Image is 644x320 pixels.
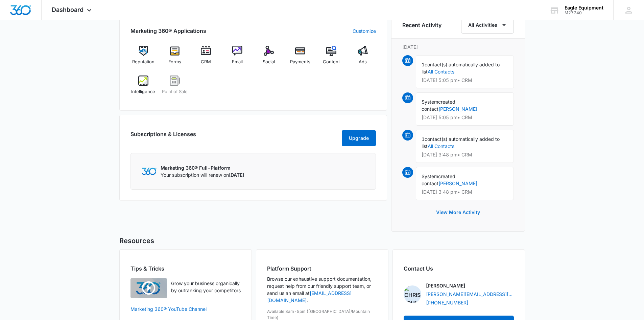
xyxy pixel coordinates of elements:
img: Chris Johns [404,285,421,303]
p: [DATE] 3:48 pm • CRM [422,190,508,194]
span: System [422,99,438,105]
p: Your subscription will renew on [161,171,244,178]
h2: Subscriptions & Licenses [130,130,196,144]
p: [DATE] 5:05 pm • CRM [422,115,508,120]
h6: Recent Activity [402,21,442,29]
h2: Contact Us [404,264,514,273]
h2: Tips & Tricks [130,264,241,273]
span: created contact [422,173,455,186]
span: contact(s) automatically added to list [422,136,500,149]
span: Social [263,59,275,65]
h2: Platform Support [267,264,377,273]
span: Payments [290,59,310,65]
a: [PERSON_NAME] [438,180,477,186]
p: Marketing 360® Full-Platform [161,164,244,171]
a: Content [318,46,344,70]
a: Customize [353,27,376,35]
h5: Resources [119,236,525,246]
button: Upgrade [342,130,376,146]
p: [PERSON_NAME] [426,282,465,289]
a: Point of Sale [162,76,188,100]
div: account name [565,5,603,10]
a: All Contacts [428,143,454,149]
a: Intelligence [130,76,157,100]
p: [DATE] 3:48 pm • CRM [422,152,508,157]
span: Ads [359,59,367,65]
a: Payments [287,46,313,70]
button: View More Activity [429,204,487,220]
span: 1 [422,136,425,142]
a: [PERSON_NAME] [438,106,477,112]
a: [PHONE_NUMBER] [426,299,468,306]
a: Social [256,46,282,70]
a: Ads [350,46,376,70]
span: Dashboard [52,6,84,13]
span: CRM [201,59,211,65]
div: account id [565,10,603,15]
span: created contact [422,99,455,112]
span: 1 [422,62,425,67]
a: Marketing 360® YouTube Channel [130,305,241,313]
span: contact(s) automatically added to list [422,62,500,74]
img: Quick Overview Video [130,278,167,298]
p: Grow your business organically by outranking your competitors [171,280,241,294]
a: Reputation [130,46,157,70]
span: Email [232,59,243,65]
img: Marketing 360 Logo [142,168,157,175]
p: [DATE] 5:05 pm • CRM [422,78,508,83]
a: [PERSON_NAME][EMAIL_ADDRESS][PERSON_NAME][DOMAIN_NAME] [426,291,514,298]
a: All Contacts [428,69,454,74]
a: Forms [162,46,188,70]
span: Intelligence [131,88,155,95]
span: Point of Sale [162,88,188,95]
a: Email [224,46,251,70]
span: Forms [168,59,181,65]
span: Content [323,59,340,65]
p: Browse our exhaustive support documentation, request help from our friendly support team, or send... [267,275,377,304]
p: [DATE] [402,43,514,50]
button: All Activities [461,17,514,34]
a: CRM [193,46,219,70]
span: System [422,173,438,179]
span: [DATE] [229,172,244,178]
span: Reputation [132,59,154,65]
h2: Marketing 360® Applications [130,27,206,35]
